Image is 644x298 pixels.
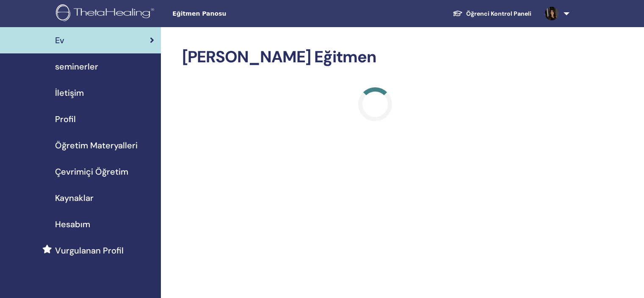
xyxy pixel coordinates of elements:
span: Çevrimiçi Öğretim [55,165,128,178]
a: Öğrenci Kontrol Paneli [446,6,538,22]
span: Eğitmen Panosu [172,9,299,18]
span: Ev [55,34,64,47]
span: Vurgulanan Profil [55,244,124,257]
img: graduation-cap-white.svg [453,10,463,17]
h2: [PERSON_NAME] Eğitmen [182,47,568,67]
span: Kaynaklar [55,192,94,204]
span: Hesabım [55,218,90,231]
span: seminerler [55,60,98,73]
span: İletişim [55,86,84,99]
span: Öğretim Materyalleri [55,139,138,152]
img: logo.png [56,4,157,23]
span: Profil [55,113,76,125]
img: default.jpg [545,7,558,20]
